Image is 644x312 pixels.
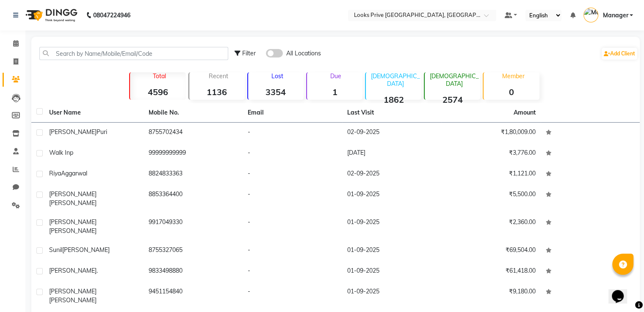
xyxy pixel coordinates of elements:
[130,87,185,97] strong: 4596
[441,185,541,213] td: ₹5,500.00
[428,72,480,88] p: [DEMOGRAPHIC_DATA]
[509,103,541,122] th: Amount
[49,227,97,235] span: [PERSON_NAME]
[342,241,442,261] td: 01-09-2025
[49,128,97,136] span: [PERSON_NAME]
[49,199,97,207] span: [PERSON_NAME]
[252,72,304,80] p: Lost
[144,123,243,143] td: 8755702434
[425,94,480,105] strong: 2574
[242,49,256,57] span: Filter
[248,87,304,97] strong: 3354
[342,143,442,164] td: [DATE]
[243,164,342,185] td: -
[133,72,185,80] p: Total
[309,72,362,80] p: Due
[49,296,97,304] span: [PERSON_NAME]
[342,123,442,143] td: 02-09-2025
[243,185,342,213] td: -
[342,282,442,310] td: 01-09-2025
[243,282,342,310] td: -
[189,87,245,97] strong: 1136
[39,47,228,60] input: Search by Name/Mobile/Email/Code
[441,164,541,185] td: ₹1,121.00
[608,278,636,304] iframe: chat widget
[243,261,342,282] td: -
[93,3,130,27] b: 08047224946
[144,164,243,185] td: 8824833363
[61,170,87,177] span: Aggarwal
[602,48,637,60] a: Add Client
[441,282,541,310] td: ₹9,180.00
[583,8,598,22] img: Manager
[70,149,73,156] span: p
[484,87,539,97] strong: 0
[441,241,541,261] td: ₹69,504.00
[144,213,243,241] td: 9917049330
[49,190,97,198] span: [PERSON_NAME]
[243,103,342,123] th: Email
[144,185,243,213] td: 8853364400
[144,103,243,123] th: Mobile No.
[342,103,442,123] th: Last Visit
[441,261,541,282] td: ₹61,418.00
[144,143,243,164] td: 99999999999
[97,128,107,136] span: puri
[49,170,61,177] span: Riya
[49,149,70,156] span: walk in
[342,213,442,241] td: 01-09-2025
[49,287,97,295] span: [PERSON_NAME]
[144,261,243,282] td: 9833498880
[603,11,628,20] span: Manager
[286,49,321,58] span: All Locations
[342,185,442,213] td: 01-09-2025
[342,164,442,185] td: 02-09-2025
[487,72,539,80] p: Member
[49,246,62,254] span: Sunil
[243,143,342,164] td: -
[243,213,342,241] td: -
[369,72,421,88] p: [DEMOGRAPHIC_DATA]
[144,241,243,261] td: 8755327065
[243,123,342,143] td: -
[144,282,243,310] td: 9451154840
[441,143,541,164] td: ₹3,776.00
[342,261,442,282] td: 01-09-2025
[22,3,80,27] img: logo
[366,94,421,105] strong: 1862
[62,246,110,254] span: [PERSON_NAME]
[441,213,541,241] td: ₹2,360.00
[307,87,362,97] strong: 1
[49,267,97,274] span: [PERSON_NAME]
[97,267,98,274] span: .
[441,123,541,143] td: ₹1,80,009.00
[193,72,245,80] p: Recent
[243,241,342,261] td: -
[49,218,97,226] span: [PERSON_NAME]
[44,103,144,123] th: User Name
